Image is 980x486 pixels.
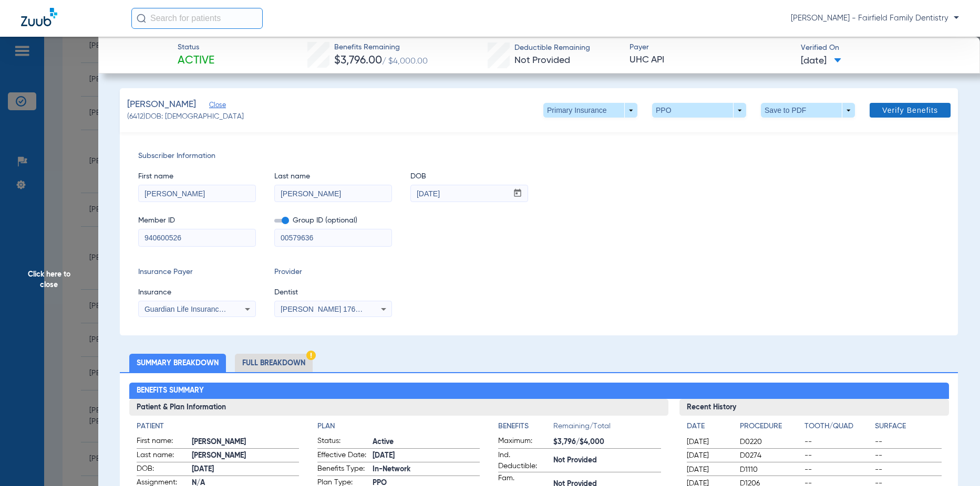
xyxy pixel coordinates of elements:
[687,421,731,436] app-breakdown-title: Date
[138,287,256,298] span: Insurance
[138,215,256,226] span: Member ID
[138,151,940,162] span: Subscriber Information
[514,43,590,54] span: Deductible Remaining
[740,464,801,475] span: D1110
[373,437,480,448] span: Active
[138,267,256,278] span: Insurance Payer
[410,171,528,182] span: DOB
[630,42,792,53] span: Payer
[875,421,942,432] h4: Surface
[679,399,949,416] h3: Recent History
[498,450,550,472] span: Ind. Deductible:
[740,437,801,447] span: D0220
[129,354,226,372] li: Summary Breakdown
[209,101,219,111] span: Close
[317,463,369,476] span: Benefits Type:
[498,436,550,448] span: Maximum:
[870,103,951,118] button: Verify Benefits
[192,450,299,461] span: [PERSON_NAME]
[178,42,214,53] span: Status
[127,98,196,111] span: [PERSON_NAME]
[740,421,801,432] h4: Procedure
[804,421,871,432] h4: Tooth/Quad
[129,383,949,399] h2: Benefits Summary
[514,56,570,65] span: Not Provided
[543,103,637,118] button: Primary Insurance
[687,421,731,432] h4: Date
[274,287,392,298] span: Dentist
[875,464,942,475] span: --
[306,351,316,360] img: Hazard
[498,421,553,436] app-breakdown-title: Benefits
[875,437,942,447] span: --
[382,57,428,66] span: / $4,000.00
[138,171,256,182] span: First name
[687,464,731,475] span: [DATE]
[137,450,188,462] span: Last name:
[373,464,480,475] span: In-Network
[419,176,453,181] mat-label: mm / dd / yyyy
[740,450,801,461] span: D0274
[235,354,313,372] li: Full Breakdown
[21,8,57,26] img: Zuub Logo
[553,455,661,466] span: Not Provided
[274,171,392,182] span: Last name
[281,305,384,313] span: [PERSON_NAME] 1760645063
[192,437,299,448] span: [PERSON_NAME]
[804,450,871,461] span: --
[137,14,146,23] img: Search Icon
[317,436,369,448] span: Status:
[373,450,480,461] span: [DATE]
[761,103,855,118] button: Save to PDF
[131,8,263,29] input: Search for patients
[882,106,938,114] span: Verify Benefits
[178,54,214,68] span: Active
[137,421,299,432] h4: Patient
[875,421,942,436] app-breakdown-title: Surface
[274,267,392,278] span: Provider
[145,305,275,313] span: Guardian Life Insurance Co. Of America
[804,437,871,447] span: --
[498,421,553,432] h4: Benefits
[334,42,428,53] span: Benefits Remaining
[801,55,841,68] span: [DATE]
[274,215,392,226] span: Group ID (optional)
[508,185,528,202] button: Open calendar
[192,464,299,475] span: [DATE]
[137,436,188,448] span: First name:
[791,13,959,24] span: [PERSON_NAME] - Fairfield Family Dentistry
[801,43,963,54] span: Verified On
[334,55,382,66] span: $3,796.00
[317,421,480,432] h4: Plan
[630,54,792,67] span: UHC API
[687,437,731,447] span: [DATE]
[927,436,980,486] iframe: Chat Widget
[804,464,871,475] span: --
[553,421,661,436] span: Remaining/Total
[137,463,188,476] span: DOB:
[804,421,871,436] app-breakdown-title: Tooth/Quad
[687,450,731,461] span: [DATE]
[553,437,661,448] span: $3,796/$4,000
[740,421,801,436] app-breakdown-title: Procedure
[652,103,746,118] button: PPO
[875,450,942,461] span: --
[317,450,369,462] span: Effective Date:
[127,111,244,122] span: (6412) DOB: [DEMOGRAPHIC_DATA]
[129,399,668,416] h3: Patient & Plan Information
